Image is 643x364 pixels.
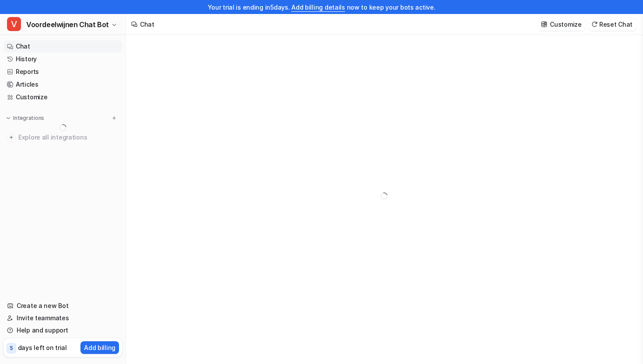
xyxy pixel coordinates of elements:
button: Add billing [80,341,119,354]
button: Customize [538,18,585,31]
p: Integrations [13,115,44,122]
a: History [3,53,122,65]
a: Customize [3,91,122,103]
span: V [7,17,21,31]
button: Reset Chat [589,18,636,31]
img: expand menu [5,115,11,121]
a: Help and support [3,324,122,336]
img: menu_add.svg [111,115,117,121]
p: Customize [550,20,581,29]
a: Articles [3,78,122,91]
a: Invite teammates [3,312,122,324]
button: Integrations [3,114,47,122]
a: Add billing details [291,3,345,11]
a: Explore all integrations [3,131,122,143]
img: reset [591,21,598,28]
p: days left on trial [18,343,67,352]
span: Explore all integrations [18,130,119,144]
a: Chat [3,40,122,52]
p: Add billing [84,343,115,352]
div: Chat [140,20,154,29]
span: Voordeelwijnen Chat Bot [26,18,109,31]
p: 5 [10,344,13,352]
img: customize [541,21,547,28]
a: Reports [3,66,122,78]
a: Create a new Bot [3,300,122,312]
img: explore all integrations [7,133,16,142]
